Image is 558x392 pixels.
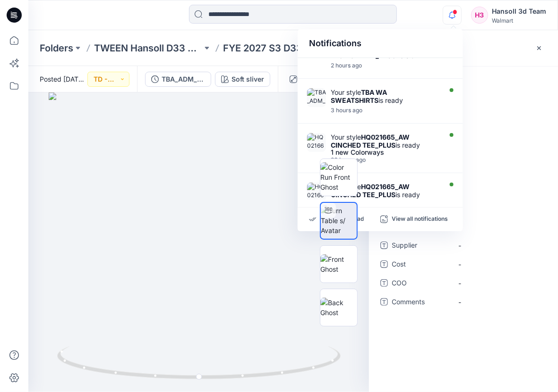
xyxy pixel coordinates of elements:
[40,42,73,55] a: Folders
[331,88,387,104] strong: TBA WA SWEATSHIRTS
[331,88,439,104] div: Your style is ready
[331,149,439,156] div: 1 new Colorways
[392,240,448,253] span: Supplier
[223,42,331,55] a: FYE 2027 S3 D33 TWEEN GIRL [PERSON_NAME]
[492,17,546,24] div: Walmart
[320,162,357,192] img: Color Run Front Ghost
[331,62,439,69] div: Wednesday, September 03, 2025 07:03
[320,254,357,274] img: Front Ghost
[458,80,541,90] span: -
[307,183,326,201] img: HQ021665_GV_ AW CINCHED TEE _PLUS
[392,296,448,309] span: Comments
[307,133,326,152] img: HQ021665_GV_ AW CINCHED TEE _PLUS
[492,6,546,17] div: Hansoll 3d Team
[392,277,448,291] span: COO
[40,74,87,84] span: Posted [DATE] 05:38 by
[458,259,541,269] span: -
[145,72,211,87] button: TBA_ADM_SC WA SWEATSHIRTS_ASTM
[458,127,541,137] span: -
[458,278,541,288] span: -
[215,72,270,87] button: Soft sliver
[331,157,439,163] div: Tuesday, September 02, 2025 06:29
[331,107,439,114] div: Wednesday, September 03, 2025 05:44
[298,29,463,58] div: Notifications
[458,184,541,194] span: -
[471,7,488,24] div: H3
[232,74,264,84] div: Soft sliver
[162,74,205,84] div: TBA_ADM_SC WA SWEATSHIRTS_ASTM
[331,183,410,199] strong: HQ021665_AW CINCHED TEE_PLUS
[458,297,541,307] span: -
[392,259,448,272] span: Cost
[307,88,326,107] img: TBA_ADM_SC WA SWEATSHIRTS_ASTM
[458,146,541,156] span: -
[458,108,541,118] span: -
[392,215,448,224] p: View all notifications
[94,42,202,55] a: TWEEN Hansoll D33 Girls
[331,133,410,149] strong: HQ021665_AW CINCHED TEE_PLUS
[331,133,439,149] div: Your style is ready
[458,212,541,222] span: -
[321,206,357,235] img: Turn Table s/ Avatar
[320,298,357,317] img: Back Ghost
[458,165,541,175] span: -
[458,241,541,250] span: -
[331,183,439,199] div: Your style is ready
